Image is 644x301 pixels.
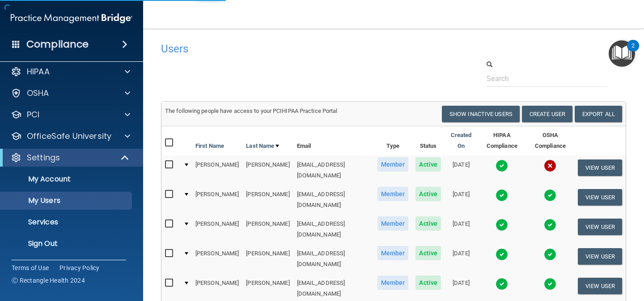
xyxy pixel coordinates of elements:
img: tick.e7d51cea.svg [496,278,508,290]
img: tick.e7d51cea.svg [544,189,556,202]
th: Type [374,126,412,155]
button: View User [578,278,622,294]
p: OSHA [27,88,49,99]
td: [DATE] [445,155,478,185]
span: Member [377,187,409,201]
a: OfficeSafe University [11,131,130,142]
img: tick.e7d51cea.svg [496,159,508,172]
td: [PERSON_NAME] [192,244,242,274]
span: Active [415,216,441,231]
span: Member [377,246,409,260]
a: Settings [11,152,130,163]
p: Sign Out [6,239,128,248]
span: Member [377,216,409,231]
button: Show Inactive Users [442,106,520,122]
img: tick.e7d51cea.svg [496,189,508,202]
a: PCI [11,109,130,120]
p: PCI [27,109,39,120]
img: tick.e7d51cea.svg [496,219,508,231]
img: tick.e7d51cea.svg [544,219,556,231]
span: Member [377,157,409,172]
td: [PERSON_NAME] [192,185,242,215]
span: Active [415,187,441,201]
td: [DATE] [445,215,478,244]
td: [EMAIL_ADDRESS][DOMAIN_NAME] [293,215,374,244]
p: Settings [27,152,60,163]
td: [DATE] [445,244,478,274]
span: Active [415,246,441,260]
h4: Users [161,43,427,55]
th: HIPAA Compliance [478,126,526,155]
button: View User [578,248,622,265]
p: My Account [6,175,128,184]
a: First Name [195,141,224,151]
p: My Users [6,196,128,205]
span: The following people have access to your PCIHIPAA Practice Portal [165,107,338,114]
th: Status [412,126,445,155]
p: OfficeSafe University [27,131,111,142]
span: Active [415,157,441,172]
td: [EMAIL_ADDRESS][DOMAIN_NAME] [293,185,374,215]
td: [DATE] [445,185,478,215]
td: [EMAIL_ADDRESS][DOMAIN_NAME] [293,155,374,185]
p: HIPAA [27,66,50,77]
td: [PERSON_NAME] [242,155,293,185]
input: Search [487,70,607,87]
button: Create User [522,106,572,122]
td: [PERSON_NAME] [192,215,242,244]
a: HIPAA [11,66,130,77]
span: Ⓒ Rectangle Health 2024 [12,276,85,285]
img: tick.e7d51cea.svg [496,248,508,261]
a: OSHA [11,88,130,99]
button: Open Resource Center, 2 new notifications [609,40,635,67]
img: PMB logo [11,9,132,27]
td: [PERSON_NAME] [192,155,242,185]
a: Export All [575,106,622,122]
button: View User [578,159,622,176]
button: View User [578,219,622,235]
a: Created On [448,130,474,151]
a: Last Name [246,141,279,151]
th: OSHA Compliance [526,126,574,155]
button: View User [578,189,622,206]
td: [PERSON_NAME] [242,215,293,244]
h4: Compliance [26,38,89,51]
img: cross.ca9f0e7f.svg [544,159,556,172]
div: 2 [631,46,635,57]
img: tick.e7d51cea.svg [544,248,556,261]
a: Terms of Use [12,263,49,272]
span: Member [377,275,409,290]
td: [PERSON_NAME] [242,185,293,215]
p: Services [6,218,128,227]
td: [PERSON_NAME] [242,244,293,274]
a: Privacy Policy [59,263,100,272]
span: Active [415,275,441,290]
th: Email [293,126,374,155]
img: tick.e7d51cea.svg [544,278,556,290]
td: [EMAIL_ADDRESS][DOMAIN_NAME] [293,244,374,274]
